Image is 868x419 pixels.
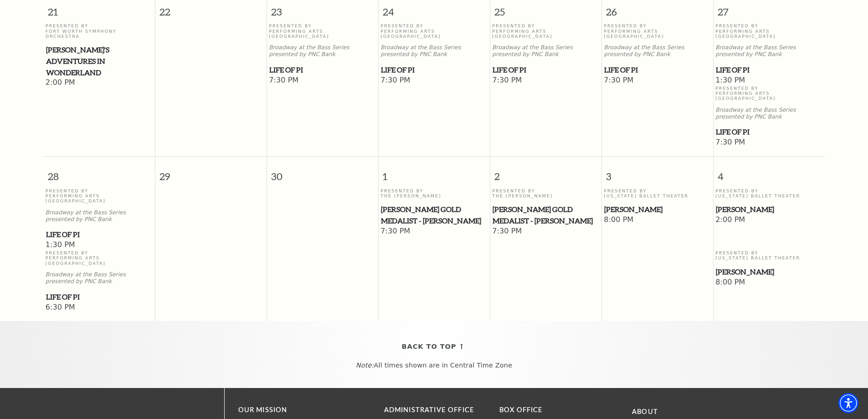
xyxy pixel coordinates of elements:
[715,107,822,120] p: Broadway at the Bass Series presented by PNC Bank
[46,209,153,223] p: Broadway at the Bass Series presented by PNC Bank
[269,23,376,39] p: Presented By Performing Arts [GEOGRAPHIC_DATA]
[716,64,822,76] span: Life of Pi
[380,227,488,237] span: 7:30 PM
[269,64,375,76] span: Life of Pi
[715,188,822,199] p: Presented By [US_STATE] Ballet Theater
[238,404,352,416] p: OUR MISSION
[46,44,152,78] span: [PERSON_NAME]'s Adventures in Wonderland
[632,408,658,415] a: About
[716,126,822,138] span: Life of Pi
[46,23,153,39] p: Presented By Fort Worth Symphony Orchestra
[604,204,710,215] span: [PERSON_NAME]
[380,188,488,199] p: Presented By The [PERSON_NAME]
[716,204,822,215] span: [PERSON_NAME]
[715,86,822,101] p: Presented By Performing Arts [GEOGRAPHIC_DATA]
[379,157,490,188] span: 1
[381,204,487,226] span: [PERSON_NAME] Gold Medalist - [PERSON_NAME]
[46,291,152,303] span: Life of Pi
[492,44,599,58] p: Broadway at the Bass Series presented by PNC Bank
[604,215,711,225] span: 8:00 PM
[604,23,711,39] p: Presented By Performing Arts [GEOGRAPHIC_DATA]
[604,44,711,58] p: Broadway at the Bass Series presented by PNC Bank
[715,76,822,86] span: 1:30 PM
[490,157,601,188] span: 2
[499,404,601,416] p: BOX OFFICE
[604,76,711,86] span: 7:30 PM
[9,362,859,369] p: All times shown are in Central Time Zone
[602,157,713,188] span: 3
[46,229,152,240] span: Life of Pi
[43,157,155,188] span: 28
[46,250,153,266] p: Presented By Performing Arts [GEOGRAPHIC_DATA]
[715,44,822,58] p: Broadway at the Bass Series presented by PNC Bank
[838,393,858,413] div: Accessibility Menu
[384,404,486,416] p: Administrative Office
[267,157,378,188] span: 30
[604,64,710,76] span: Life of Pi
[715,215,822,225] span: 2:00 PM
[492,76,599,86] span: 7:30 PM
[493,204,599,226] span: [PERSON_NAME] Gold Medalist - [PERSON_NAME]
[155,157,267,188] span: 29
[46,188,153,204] p: Presented By Performing Arts [GEOGRAPHIC_DATA]
[46,78,153,88] span: 2:00 PM
[356,362,374,369] em: Note:
[715,250,822,261] p: Presented By [US_STATE] Ballet Theater
[492,227,599,237] span: 7:30 PM
[492,188,599,199] p: Presented By The [PERSON_NAME]
[380,23,488,39] p: Presented By Performing Arts [GEOGRAPHIC_DATA]
[46,271,153,285] p: Broadway at the Bass Series presented by PNC Bank
[715,23,822,39] p: Presented By Performing Arts [GEOGRAPHIC_DATA]
[493,64,599,76] span: Life of Pi
[715,278,822,288] span: 8:00 PM
[402,341,457,352] span: Back To Top
[269,44,376,58] p: Broadway at the Bass Series presented by PNC Bank
[714,157,825,188] span: 4
[604,188,711,199] p: Presented By [US_STATE] Ballet Theater
[269,76,376,86] span: 7:30 PM
[380,76,488,86] span: 7:30 PM
[46,303,153,313] span: 6:30 PM
[381,64,487,76] span: Life of Pi
[46,240,153,250] span: 1:30 PM
[716,266,822,278] span: [PERSON_NAME]
[492,23,599,39] p: Presented By Performing Arts [GEOGRAPHIC_DATA]
[715,138,822,148] span: 7:30 PM
[380,44,488,58] p: Broadway at the Bass Series presented by PNC Bank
